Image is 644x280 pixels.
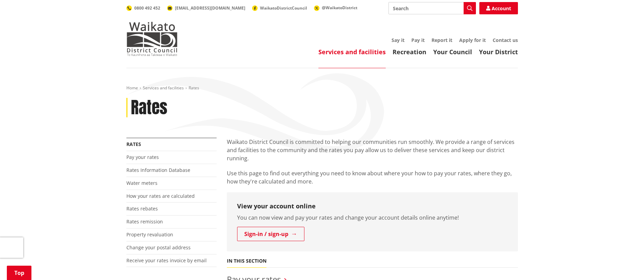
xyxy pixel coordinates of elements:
[126,154,159,160] a: Pay your rates
[479,48,518,56] a: Your District
[126,85,518,91] nav: breadcrumb
[126,205,158,212] a: Rates rebates
[126,193,195,199] a: How your rates are calculated
[126,141,141,147] a: Rates
[318,48,386,56] a: Services and facilities
[126,167,190,173] a: Rates Information Database
[126,85,138,91] a: Home
[393,48,426,56] a: Recreation
[237,203,508,210] h3: View your account online
[126,244,191,251] a: Change your postal address
[126,180,157,186] a: Water meters
[252,5,307,11] a: WaikatoDistrictCouncil
[126,218,163,225] a: Rates remission
[126,5,160,11] a: 0800 492 452
[143,85,184,91] a: Services and facilities
[227,169,518,186] p: Use this page to find out everything you need to know about where your how to pay your rates, whe...
[134,5,160,11] span: 0800 492 452
[175,5,245,11] span: [EMAIL_ADDRESS][DOMAIN_NAME]
[167,5,245,11] a: [EMAIL_ADDRESS][DOMAIN_NAME]
[459,37,486,43] a: Apply for it
[7,266,31,280] a: Top
[314,5,357,11] a: @WaikatoDistrict
[392,37,405,43] a: Say it
[388,2,476,14] input: Search input
[411,37,425,43] a: Pay it
[237,227,304,241] a: Sign-in / sign-up
[131,98,167,118] h1: Rates
[479,2,518,14] a: Account
[431,37,452,43] a: Report it
[126,257,207,264] a: Receive your rates invoice by email
[237,213,508,222] p: You can now view and pay your rates and change your account details online anytime!
[322,5,357,11] span: @WaikatoDistrict
[493,37,518,43] a: Contact us
[126,231,173,238] a: Property revaluation
[227,138,518,162] p: Waikato District Council is committed to helping our communities run smoothly. We provide a range...
[189,85,199,91] span: Rates
[126,22,178,56] img: Waikato District Council - Te Kaunihera aa Takiwaa o Waikato
[433,48,472,56] a: Your Council
[260,5,307,11] span: WaikatoDistrictCouncil
[227,258,266,264] h5: In this section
